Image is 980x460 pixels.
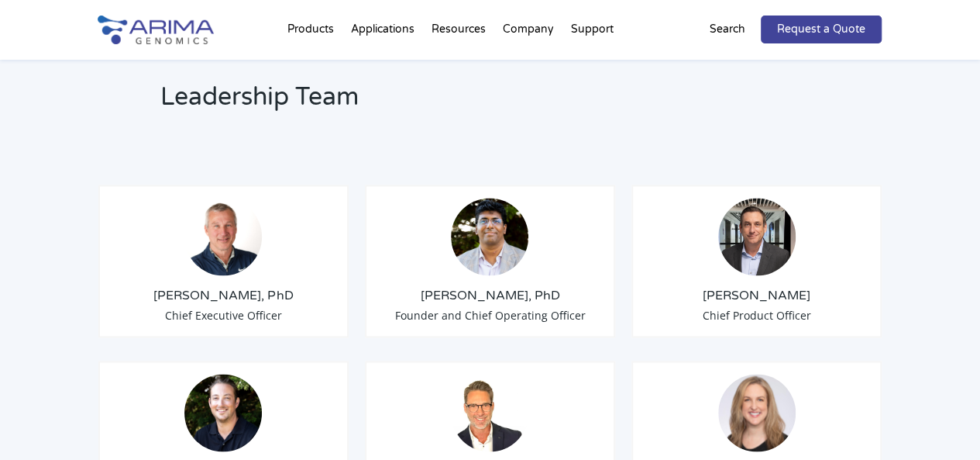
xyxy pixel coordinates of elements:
p: Search [710,19,745,40]
h3: [PERSON_NAME], PhD [112,287,336,304]
img: Sid-Selvaraj_Arima-Genomics.png [451,198,528,275]
img: David-Duvall-Headshot.jpg [451,374,528,451]
h3: [PERSON_NAME] [645,287,869,304]
img: 19364919-cf75-45a2-a608-1b8b29f8b955.jpg [718,374,796,451]
span: Founder and Chief Operating Officer [394,307,585,322]
img: Anthony-Schmitt_Arima-Genomics.png [184,374,262,451]
img: Arima-Genomics-logo [98,16,214,44]
span: Chief Executive Officer [165,307,282,322]
h2: Leadership Team [160,80,676,126]
span: Chief Product Officer [703,307,811,322]
img: Tom-Willis.jpg [184,198,262,275]
a: Request a Quote [761,16,882,43]
h3: [PERSON_NAME], PhD [378,287,603,304]
img: Chris-Roberts.jpg [718,198,796,275]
